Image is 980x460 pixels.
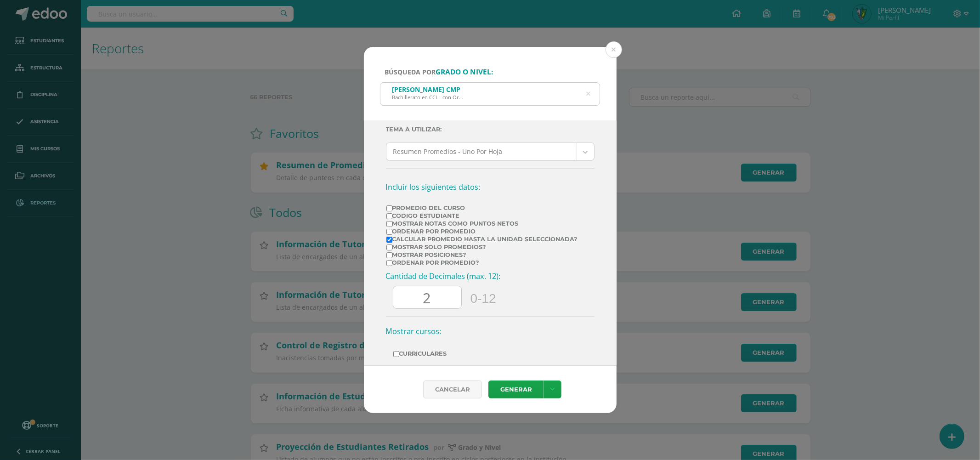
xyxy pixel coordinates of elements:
span: Búsqueda por [385,68,493,76]
input: Codigo Estudiante [386,213,392,219]
h3: Mostrar cursos: [386,326,595,336]
input: Ordenar por Promedio [386,229,392,235]
input: Mostrar Notas Como Puntos Netos [386,221,392,227]
label: Ordenar por Promedio [386,228,578,235]
a: Resumen Promedios - Uno Por Hoja [386,143,594,160]
input: ej. Primero primaria, etc. [380,83,600,105]
label: Mostrar posiciones? [386,251,578,258]
label: Promedio del Curso [386,204,578,211]
input: Calcular promedio hasta la unidad seleccionada? [386,237,392,243]
h3: Incluir los siguientes datos: [386,178,595,197]
span: 0-12 [470,292,496,306]
label: Tema a Utilizar: [386,120,595,139]
label: Mostrar Notas Como Puntos Netos [386,220,578,227]
input: Curriculares [393,351,399,357]
input: Promedio del Curso [386,205,392,211]
input: Ordenar por promedio? [386,260,392,266]
h3: Cantidad de Decimales (max. 12): [386,271,595,281]
div: Cancelar [423,380,482,398]
div: [PERSON_NAME] CMP [392,85,463,94]
input: Mostrar posiciones? [386,252,392,258]
span: Resumen Promedios - Uno Por Hoja [393,143,570,160]
a: Generar [488,380,544,398]
button: Close (Esc) [606,41,622,58]
label: Curriculares [393,347,587,360]
input: Mostrar solo promedios? [386,244,392,250]
label: Ordenar por promedio? [386,259,578,266]
label: Mostrar solo promedios? [386,244,578,250]
label: Calcular promedio hasta la unidad seleccionada? [386,236,578,243]
label: Codigo Estudiante [386,212,578,219]
div: Bachillerato en CCLL con Orientación en Computación [392,94,463,101]
strong: grado o nivel: [436,67,493,77]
